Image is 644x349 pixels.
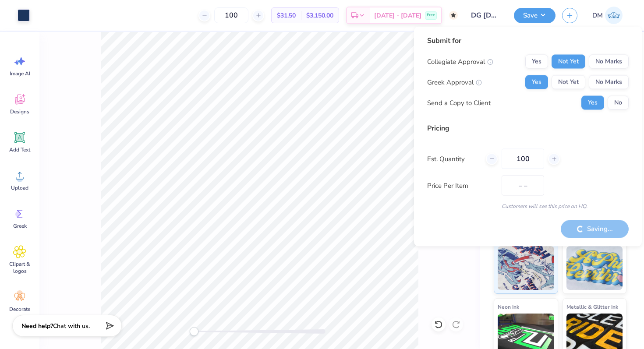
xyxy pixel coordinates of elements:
span: Clipart & logos [5,261,34,275]
div: Pricing [427,123,629,134]
a: DM [588,7,626,24]
div: Submit for [427,35,629,46]
button: No Marks [589,75,629,89]
span: $3,150.00 [306,11,333,20]
span: DM [592,11,603,21]
span: $31.50 [277,11,296,20]
button: No Marks [589,55,629,69]
span: Greek [13,222,27,229]
span: Decorate [9,306,30,313]
input: – – [502,149,544,169]
span: Metallic & Glitter Ink [566,302,618,311]
span: Chat with us. [53,322,90,330]
button: Save [514,8,556,23]
span: Image AI [10,70,30,77]
img: Diana Malta [605,7,623,24]
span: Add Text [9,146,30,153]
button: Not Yet [552,75,585,89]
div: Send a Copy to Client [427,98,491,108]
img: Standard [498,246,554,290]
div: Greek Approval [427,77,482,87]
button: Not Yet [552,55,585,69]
button: Yes [525,55,548,69]
input: – – [214,7,248,23]
img: Puff Ink [566,246,623,290]
button: Yes [581,96,604,110]
label: Price Per Item [427,180,495,190]
strong: Need help? [21,322,53,330]
label: Est. Quantity [427,154,479,164]
button: Yes [525,75,548,89]
span: Upload [11,184,28,191]
div: Customers will see this price on HQ. [427,202,629,210]
span: [DATE] - [DATE] [374,11,421,20]
span: Neon Ink [498,302,519,311]
div: Accessibility label [190,327,198,336]
span: Designs [10,108,29,115]
input: Untitled Design [464,7,507,24]
div: Collegiate Approval [427,56,493,67]
button: No [608,96,629,110]
span: Free [427,12,435,18]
